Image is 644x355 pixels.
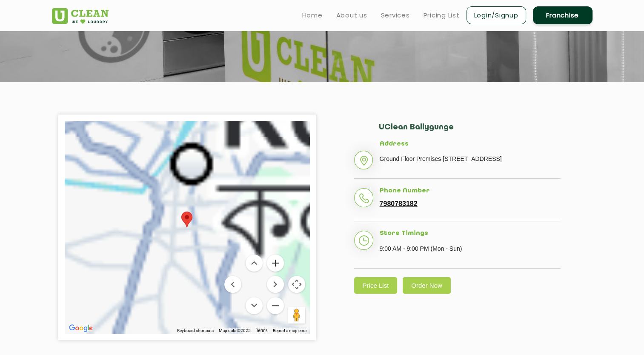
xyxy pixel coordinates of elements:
[380,200,418,208] a: 7980783182
[302,10,323,20] a: Home
[273,328,307,334] a: Report a map error
[380,242,561,255] p: 9:00 AM - 9:00 PM (Mon - Sun)
[379,123,561,140] h2: UClean Ballygunge
[177,328,214,334] button: Keyboard shortcuts
[246,297,263,314] button: Move down
[403,277,451,294] a: Order Now
[336,10,367,20] a: About us
[256,328,267,334] a: Terms
[380,152,561,165] p: Ground Floor Premises [STREET_ADDRESS]
[380,140,561,148] h5: Address
[467,6,526,24] a: Login/Signup
[381,10,410,20] a: Services
[288,306,305,324] button: Drag Pegman onto the map to open Street View
[52,8,109,24] img: UClean Laundry and Dry Cleaning
[533,6,592,24] a: Franchise
[267,255,284,272] button: Zoom in
[267,297,284,314] button: Zoom out
[267,276,284,293] button: Move right
[224,276,241,293] button: Move left
[246,255,263,272] button: Move up
[219,328,251,333] span: Map data ©2025
[67,323,95,334] a: Open this area in Google Maps (opens a new window)
[424,10,460,20] a: Pricing List
[67,323,95,334] img: Google
[380,187,561,195] h5: Phone Number
[354,277,398,294] a: Price List
[380,230,561,238] h5: Store Timings
[288,276,305,293] button: Map camera controls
